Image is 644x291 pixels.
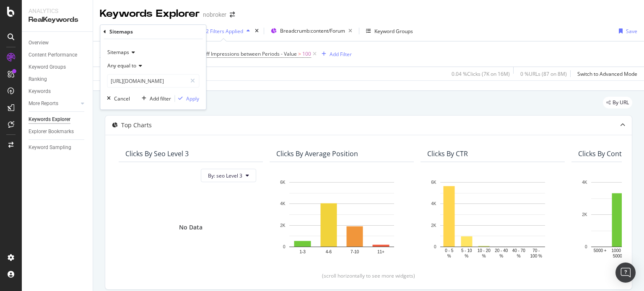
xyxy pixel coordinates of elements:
a: More Reports [29,99,78,108]
svg: A chart. [276,178,407,259]
text: 40 - 70 [512,248,526,253]
div: Save [626,28,637,35]
div: Overview [29,39,49,47]
div: 0.04 % Clicks ( 7K on 16M ) [452,70,510,77]
a: Keyword Sampling [29,143,87,152]
a: Keywords Explorer [29,115,87,124]
text: 1000 - [612,248,623,253]
div: Keyword Sampling [29,143,71,152]
text: 70 - [532,248,540,253]
span: Sitemaps [107,49,129,56]
div: Clicks By CTR [427,149,468,158]
button: Keyword Groups [363,24,416,38]
a: Keywords [29,87,87,96]
div: Top Charts [121,121,152,129]
div: Keywords [29,87,51,96]
div: Ranking [29,75,47,84]
text: 0 - 5 [445,248,453,253]
text: 11+ [377,250,384,254]
button: Add filter [138,95,171,103]
div: arrow-right-arrow-left [230,12,235,18]
div: Keyword Groups [374,28,413,35]
div: nobroker [203,10,226,19]
button: Switch to Advanced Mode [574,67,637,80]
text: 2K [280,223,286,228]
div: No Data [179,223,203,232]
text: 10 - 20 [478,248,491,253]
div: Analytics [29,7,86,15]
span: > [298,50,301,57]
div: More Reports [29,99,58,108]
div: Cancel [114,95,130,102]
button: Add Filter [318,49,352,59]
div: RealKeywords [29,15,86,25]
text: 4K [280,202,286,206]
text: 1-3 [299,250,306,254]
text: 100 % [530,254,542,258]
div: Keywords Explorer [100,7,200,21]
text: 4K [431,202,436,206]
a: Explorer Bookmarks [29,127,87,136]
div: Explorer Bookmarks [29,127,74,136]
a: Overview [29,39,87,47]
div: 0 % URLs ( 87 on 8M ) [520,70,567,77]
a: Content Performance [29,51,87,59]
div: 2 Filters Applied [206,28,243,35]
span: Diff Impressions between Periods - Value [201,50,297,57]
text: 0 [585,245,587,249]
text: 0 [434,245,436,249]
div: Keywords Explorer [29,115,70,124]
div: times [253,27,260,35]
text: % [465,254,468,258]
div: Clicks By Average Position [276,149,358,158]
text: 2K [431,223,436,228]
text: 5 - 10 [461,248,472,253]
div: Content Performance [29,51,77,59]
div: Switch to Advanced Mode [577,70,637,77]
span: Breadcrumb: content/Forum [280,27,345,34]
text: % [517,254,521,258]
svg: A chart. [427,178,558,259]
text: 4-6 [326,250,332,254]
button: Cancel [104,95,130,103]
text: % [499,254,503,258]
text: % [482,254,486,258]
span: 100 [302,48,311,60]
div: Add Filter [330,51,352,58]
button: Apply [175,95,199,103]
text: 5000 [613,254,623,258]
div: Clicks By seo Level 3 [125,149,189,158]
a: Keyword Groups [29,63,87,72]
div: Add filter [150,95,171,102]
div: (scroll horizontally to see more widgets) [115,272,622,279]
span: Any equal to [107,62,136,70]
text: 5000 + [594,248,607,253]
text: 7-10 [351,250,359,254]
div: Sitemaps [109,28,133,35]
button: By: seo Level 3 [201,169,256,182]
button: 2 Filters Applied [194,24,253,38]
text: 2K [582,212,587,217]
text: % [447,254,451,258]
span: By URL [613,100,629,105]
text: 4K [582,180,587,185]
div: Keyword Groups [29,63,66,72]
div: Apply [186,95,199,102]
button: Breadcrumb:content/Forum [267,24,356,38]
button: Save [615,24,637,38]
text: 6K [431,180,436,185]
span: By: seo Level 3 [208,172,242,179]
div: Open Intercom Messenger [615,263,636,283]
text: 20 - 40 [495,248,508,253]
a: Ranking [29,75,87,84]
text: 0 [283,245,286,249]
div: legacy label [603,97,632,108]
text: 6K [280,180,286,185]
